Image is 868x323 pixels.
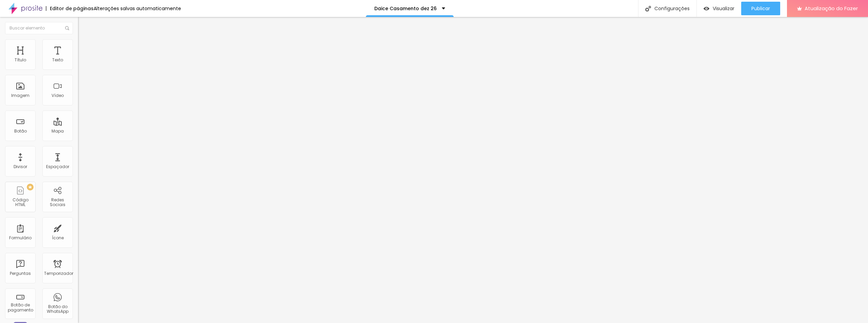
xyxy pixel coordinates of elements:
[8,302,33,312] font: Botão de pagamento
[704,6,709,12] img: view-1.svg
[645,6,651,12] img: Ícone
[15,57,26,63] font: Título
[374,5,437,12] font: Daice Casamento dez 26
[741,2,780,15] button: Publicar
[52,57,63,63] font: Texto
[44,270,73,276] font: Temporizador
[11,93,29,98] font: Imagem
[10,270,31,276] font: Perguntas
[47,304,68,314] font: Botão do WhatsApp
[713,5,734,12] font: Visualizar
[52,93,64,98] font: Vídeo
[52,128,64,134] font: Mapa
[13,197,28,207] font: Código HTML
[5,22,73,34] input: Buscar elemento
[697,2,741,15] button: Visualizar
[52,235,64,241] font: Ícone
[94,5,181,12] font: Alterações salvas automaticamente
[46,164,69,169] font: Espaçador
[751,5,770,12] font: Publicar
[654,5,690,12] font: Configurações
[14,164,27,169] font: Divisor
[14,128,27,134] font: Botão
[50,5,94,12] font: Editor de páginas
[9,235,32,241] font: Formulário
[50,197,65,207] font: Redes Sociais
[78,17,868,323] iframe: Editor
[65,26,69,30] img: Ícone
[805,5,858,12] font: Atualização do Fazer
